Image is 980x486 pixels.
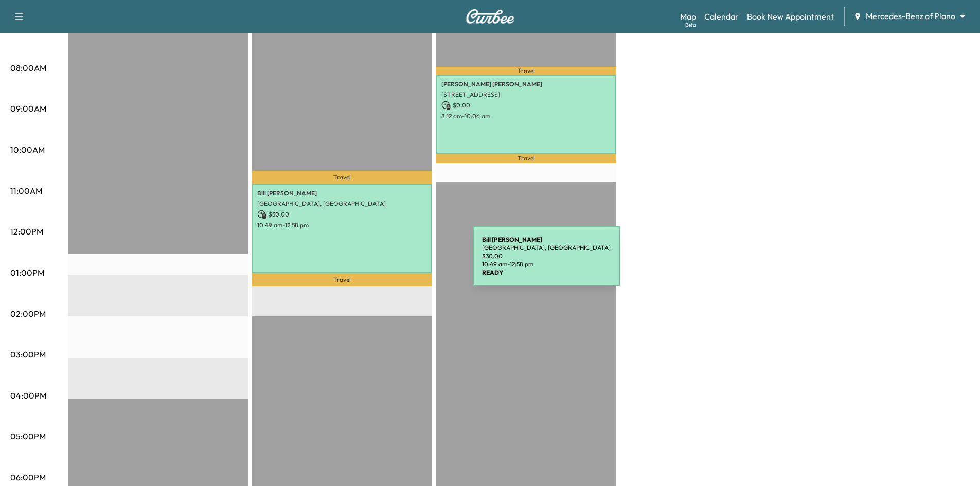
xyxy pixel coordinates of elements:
div: Beta [685,21,696,29]
p: $ 0.00 [441,101,611,110]
p: 04:00PM [10,389,46,402]
a: Book New Appointment [747,10,834,23]
p: [STREET_ADDRESS] [441,91,611,99]
p: Travel [436,67,616,75]
p: 06:00PM [10,471,46,483]
a: Calendar [704,10,739,23]
p: Travel [252,171,432,184]
p: 05:00PM [10,430,46,442]
p: Travel [436,154,616,163]
p: 8:12 am - 10:06 am [441,112,611,120]
p: [GEOGRAPHIC_DATA], [GEOGRAPHIC_DATA] [257,200,427,208]
p: Bill [PERSON_NAME] [257,189,427,197]
p: 10:00AM [10,143,45,156]
p: 08:00AM [10,62,46,74]
p: 09:00AM [10,102,46,115]
p: 10:49 am - 12:58 pm [257,221,427,229]
p: 03:00PM [10,348,46,361]
img: Curbee Logo [466,9,515,24]
a: MapBeta [680,10,696,23]
p: 12:00PM [10,225,43,238]
p: 11:00AM [10,185,42,197]
p: $ 30.00 [257,210,427,219]
p: 02:00PM [10,308,46,320]
p: [PERSON_NAME] [PERSON_NAME] [441,80,611,88]
p: 01:00PM [10,266,44,279]
p: Travel [252,273,432,286]
span: Mercedes-Benz of Plano [866,10,955,22]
